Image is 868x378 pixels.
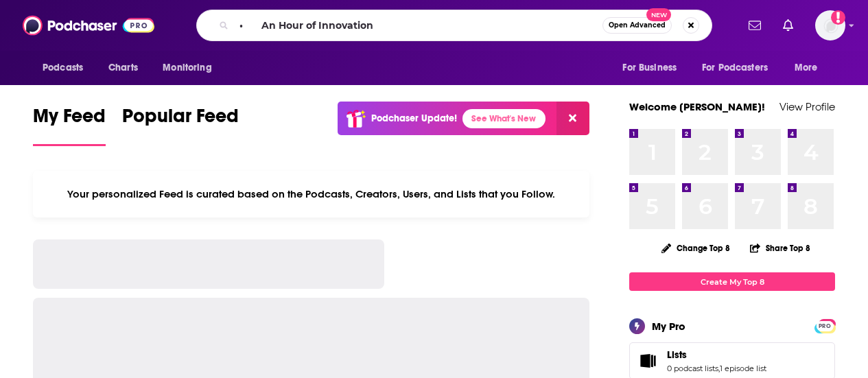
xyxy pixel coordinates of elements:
[652,320,685,333] div: My Pro
[196,10,712,41] div: Search podcasts, credits, & more...
[667,349,687,361] span: Lists
[462,109,546,128] a: See What's New
[667,364,718,373] a: 0 podcast lists
[43,58,83,78] span: Podcasts
[653,239,738,257] button: Change Top 8
[622,58,677,78] span: For Business
[99,55,146,81] a: Charts
[785,55,835,81] button: open menu
[33,104,106,136] span: My Feed
[122,104,239,146] a: Popular Feed
[693,55,788,81] button: open menu
[817,321,833,331] span: PRO
[108,58,138,78] span: Charts
[749,235,811,261] button: Share Top 8
[667,349,766,361] a: Lists
[613,55,694,81] button: open menu
[33,171,589,217] div: Your personalized Feed is curated based on the Podcasts, Creators, Users, and Lists that you Follow.
[702,58,768,78] span: For Podcasters
[33,104,106,146] a: My Feed
[23,12,154,38] img: Podchaser - Follow, Share and Rate Podcasts
[609,22,666,29] span: Open Advanced
[831,10,845,25] svg: Add a profile image
[234,14,602,36] input: Search podcasts, credits, & more...
[33,55,101,81] button: open menu
[817,320,833,331] a: PRO
[779,100,835,113] a: View Profile
[815,10,845,40] img: User Profile
[163,58,211,78] span: Monitoring
[153,55,229,81] button: open menu
[371,113,457,124] p: Podchaser Update!
[777,14,799,37] a: Show notifications dropdown
[795,58,818,78] span: More
[815,10,845,40] span: Logged in as Ashley_Beenen
[629,272,835,291] a: Create My Top 8
[743,14,766,37] a: Show notifications dropdown
[718,364,720,373] span: ,
[646,8,671,21] span: New
[815,10,845,40] button: Show profile menu
[629,100,765,113] a: Welcome [PERSON_NAME]!
[602,17,672,34] button: Open AdvancedNew
[720,364,766,373] a: 1 episode list
[122,104,239,136] span: Popular Feed
[634,351,661,370] a: Lists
